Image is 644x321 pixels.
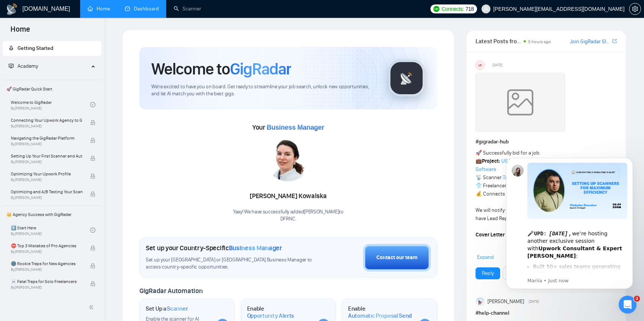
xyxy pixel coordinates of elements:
div: [PERSON_NAME] Kowalska [233,190,344,203]
a: export [612,38,617,45]
div: Yaay! We have successfully added [PERSON_NAME] to [233,209,344,223]
a: homeHome [88,6,110,12]
img: 1717011939186-36.jpg [266,137,310,181]
button: Contact our team [363,244,431,271]
span: lock [90,281,95,286]
button: setting [629,3,641,15]
span: lock [90,245,95,251]
span: GigRadar Automation [139,287,202,295]
h1: Set Up a [146,305,188,312]
span: Home [4,24,36,39]
span: user [483,6,489,12]
a: searchScanner [174,6,201,12]
span: lock [90,138,95,143]
a: Reply [482,269,494,277]
img: Anisuzzaman Khan [476,297,484,306]
span: Navigating the GigRadar Platform [11,134,82,142]
span: Academy [9,63,38,69]
span: Connecting Your Upwork Agency to GigRadar [11,117,82,124]
a: 1️⃣ Start HereBy[PERSON_NAME] [11,222,90,238]
span: check-circle [90,228,95,233]
span: Set up your [GEOGRAPHIC_DATA] or [GEOGRAPHIC_DATA] Business Manager to access country-specific op... [146,257,317,271]
span: Scanner [167,305,188,312]
a: dashboardDashboard [125,6,159,12]
span: By [PERSON_NAME] [11,267,82,272]
span: Getting Started [18,45,53,51]
span: [PERSON_NAME] [487,298,524,306]
span: By [PERSON_NAME] [11,250,82,254]
span: lock [90,174,95,179]
div: Contact our team [376,254,417,262]
span: lock [90,156,95,161]
span: double-left [89,303,96,311]
button: Reply [476,267,500,279]
span: [DATE] [492,62,502,69]
iframe: Intercom notifications message [495,151,644,293]
span: Your [252,123,324,131]
span: Latest Posts from the GigRadar Community [476,36,521,46]
span: 🚀 GigRadar Quick Start [3,82,101,96]
span: 👑 Agency Success with GigRadar [3,207,101,222]
span: ☠️ Fatal Traps for Solo Freelancers [11,278,82,285]
h1: Set up your Country-Specific [146,244,282,252]
h1: Enable [247,305,312,320]
strong: Cover Letter 👇 [476,232,512,238]
h1: Enable [348,305,413,320]
span: rocket [9,45,14,51]
h1: Welcome to [151,59,291,79]
div: US [476,61,484,69]
span: Expand [477,254,494,260]
span: Opportunity Alerts [247,312,294,320]
span: 2 [634,296,640,302]
span: lock [90,191,95,197]
img: gigradar-logo.png [388,60,425,97]
span: lock [90,120,95,125]
span: By [PERSON_NAME] [11,285,82,290]
a: Join GigRadar Slack Community [570,38,611,46]
span: We're excited to have you on board. Get ready to streamline your job search, unlock new opportuni... [151,83,376,98]
span: fund-projection-screen [9,63,14,69]
span: [DATE] [529,298,539,305]
span: By [PERSON_NAME] [11,178,82,182]
span: check-circle [90,102,95,107]
span: export [612,38,617,44]
span: 718 [465,5,474,13]
span: setting [629,6,641,12]
p: DFRNC . [233,216,344,223]
span: Setting Up Your First Scanner and Auto-Bidder [11,152,82,160]
span: By [PERSON_NAME] [11,160,82,164]
span: 🌚 Rookie Traps for New Agencies [11,260,82,267]
img: upwork-logo.png [433,6,439,12]
li: Getting Started [3,41,101,56]
span: By [PERSON_NAME] [11,124,82,128]
img: logo [6,3,18,15]
h1: # gigradar-hub [476,138,617,146]
span: GigRadar [230,59,291,79]
span: By [PERSON_NAME] [11,142,82,146]
span: Business Manager [229,244,282,252]
img: weqQh+iSagEgQAAAABJRU5ErkJggg== [476,73,565,132]
a: Welcome to GigRadarBy[PERSON_NAME] [11,96,90,113]
a: setting [629,6,641,12]
span: Connects: [442,5,464,13]
span: Business Manager [266,124,324,131]
iframe: Intercom live chat [619,296,637,314]
span: Optimizing and A/B Testing Your Scanner for Better Results [11,188,82,196]
span: Academy [18,63,38,69]
span: ⛔ Top 3 Mistakes of Pro Agencies [11,242,82,250]
span: lock [90,263,95,268]
span: Automatic Proposal Send [348,312,412,320]
span: 5 hours ago [528,39,551,44]
span: Optimizing Your Upwork Profile [11,170,82,178]
strong: Project: [482,158,500,164]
